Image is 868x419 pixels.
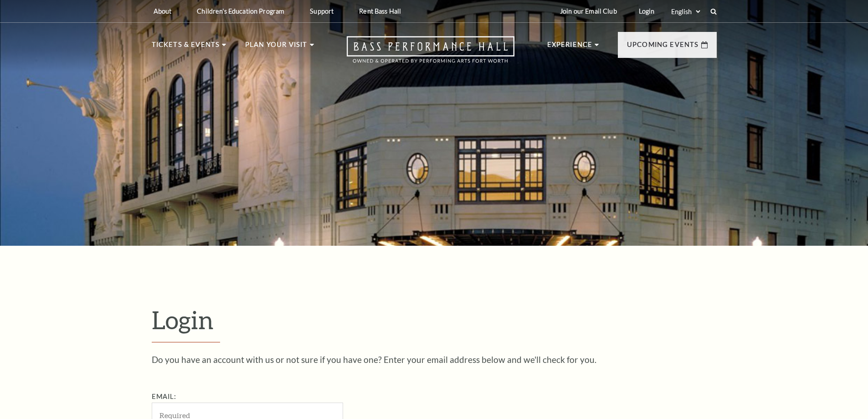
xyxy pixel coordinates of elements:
[547,39,593,56] p: Experience
[669,7,702,16] select: Select:
[154,7,172,15] p: About
[152,305,214,334] span: Login
[197,7,284,15] p: Children's Education Program
[152,355,717,364] p: Do you have an account with us or not sure if you have one? Enter your email address below and we...
[627,39,699,56] p: Upcoming Events
[152,393,177,400] label: Email:
[359,7,401,15] p: Rent Bass Hall
[310,7,334,15] p: Support
[152,39,220,56] p: Tickets & Events
[245,39,308,56] p: Plan Your Visit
